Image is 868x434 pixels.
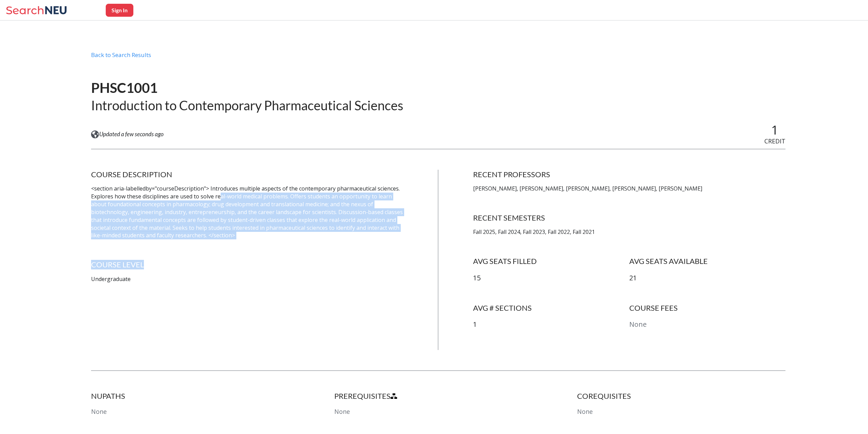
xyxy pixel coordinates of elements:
[577,407,593,416] span: None
[473,256,629,266] h4: AVG SEATS FILLED
[629,320,785,330] p: None
[629,256,785,266] h4: AVG SEATS AVAILABLE
[106,4,133,17] button: Sign In
[91,51,785,64] div: Back to Search Results
[629,273,785,283] p: 21
[473,185,785,193] p: [PERSON_NAME], [PERSON_NAME], [PERSON_NAME], [PERSON_NAME], [PERSON_NAME]
[91,260,403,269] h4: COURSE LEVEL
[771,122,778,138] span: 1
[99,130,164,138] span: Updated a few seconds ago
[577,391,785,401] h4: COREQUISITES
[334,407,350,416] span: None
[91,79,403,97] h1: PHSC1001
[91,407,107,416] span: None
[91,185,403,239] p: <section aria-labelledby="courseDescription"> Introduces multiple aspects of the contemporary pha...
[473,170,785,179] h4: RECENT PROFESSORS
[91,170,403,179] h4: COURSE DESCRIPTION
[764,137,785,145] span: CREDIT
[473,228,785,236] p: Fall 2025, Fall 2024, Fall 2023, Fall 2022, Fall 2021
[91,97,403,114] h2: Introduction to Contemporary Pharmaceutical Sciences
[473,273,629,283] p: 15
[629,303,785,313] h4: COURSE FEES
[473,213,785,223] h4: RECENT SEMESTERS
[91,275,403,283] p: Undergraduate
[473,303,629,313] h4: AVG # SECTIONS
[91,391,299,401] h4: NUPATHS
[334,391,543,401] h4: PREREQUISITES
[473,320,629,330] p: 1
